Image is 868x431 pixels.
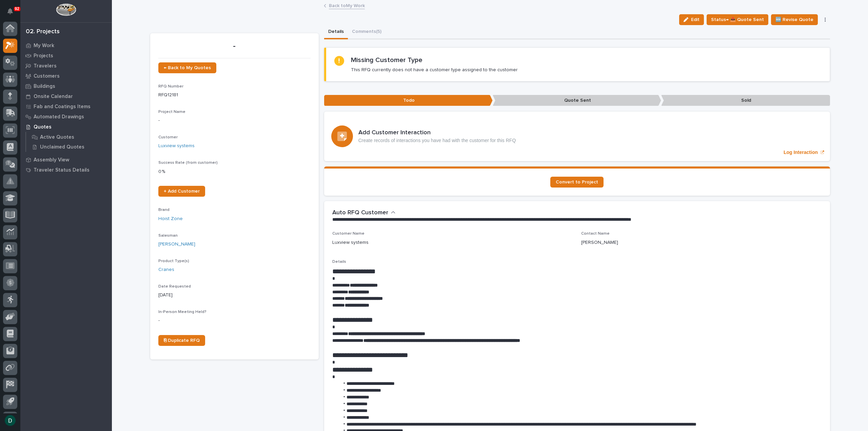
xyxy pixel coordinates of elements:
[158,142,195,150] a: Luxview systems
[34,157,69,163] p: Assembly View
[20,112,112,122] a: Automated Drawings
[158,285,191,289] span: Date Requested
[26,142,112,152] a: Unclaimed Quotes
[351,67,518,73] p: This RFQ currently does not have a customer type assigned to the customer
[34,83,55,90] p: Buildings
[332,232,364,236] span: Customer Name
[493,95,661,106] p: Quote Sent
[332,260,346,264] span: Details
[358,129,516,137] h3: Add Customer Interaction
[20,155,112,165] a: Assembly View
[324,25,348,39] button: Details
[34,104,91,110] p: Fab and Coatings Items
[56,3,76,16] img: Workspace Logo
[3,413,17,428] button: users-avatar
[679,14,704,25] button: Edit
[775,16,813,24] span: 🆕 Revise Quote
[158,215,183,222] a: Hoist Zone
[158,310,206,314] span: In-Person Meeting Held?
[711,16,764,24] span: Status→ 📤 Quote Sent
[332,239,369,246] p: Luxview systems
[158,168,311,175] p: 0 %
[158,84,183,89] span: RFQ Number
[332,209,396,217] button: Auto RFQ Customer
[26,28,60,36] div: 02. Projects
[158,292,311,299] p: [DATE]
[358,138,516,143] p: Create records of interactions you have had with the customer for this RFQ
[40,134,74,140] p: Active Quotes
[20,71,112,81] a: Customers
[158,266,174,273] a: Cranes
[20,101,112,112] a: Fab and Coatings Items
[581,239,618,246] p: [PERSON_NAME]
[164,65,211,70] span: ← Back to My Quotes
[158,259,189,263] span: Product Type(s)
[3,4,17,18] button: Notifications
[348,25,386,39] button: Comments (5)
[158,92,311,99] p: RFQ12181
[158,335,205,346] a: ⎘ Duplicate RFQ
[34,114,84,120] p: Automated Drawings
[707,14,768,25] button: Status→ 📤 Quote Sent
[691,17,699,23] span: Edit
[34,94,73,100] p: Onsite Calendar
[771,14,818,25] button: 🆕 Revise Quote
[158,41,311,51] p: -
[34,124,52,130] p: Quotes
[26,132,112,142] a: Active Quotes
[20,91,112,101] a: Onsite Calendar
[158,208,170,212] span: Brand
[784,150,818,155] p: Log Interaction
[158,317,311,324] p: -
[661,95,830,106] p: Sold
[351,56,422,64] h2: Missing Customer Type
[34,167,90,173] p: Traveler Status Details
[164,338,200,343] span: ⎘ Duplicate RFQ
[332,209,388,217] h2: Auto RFQ Customer
[158,62,216,73] a: ← Back to My Quotes
[164,189,200,194] span: + Add Customer
[158,186,205,197] a: + Add Customer
[20,51,112,61] a: Projects
[20,40,112,51] a: My Work
[324,95,493,106] p: Todo
[158,234,178,238] span: Salesman
[20,61,112,71] a: Travelers
[34,53,53,59] p: Projects
[40,144,84,150] p: Unclaimed Quotes
[158,135,178,139] span: Customer
[329,1,365,9] a: Back toMy Work
[158,241,195,248] a: [PERSON_NAME]
[581,232,610,236] span: Contact Name
[158,117,311,124] p: -
[20,122,112,132] a: Quotes
[158,110,185,114] span: Project Name
[34,43,54,49] p: My Work
[8,8,17,19] div: Notifications92
[324,112,830,161] a: Log Interaction
[15,6,19,11] p: 92
[556,180,598,184] span: Convert to Project
[158,161,218,165] span: Success Rate (from customer)
[550,177,604,188] a: Convert to Project
[20,165,112,175] a: Traveler Status Details
[20,81,112,91] a: Buildings
[34,63,57,69] p: Travelers
[34,73,60,79] p: Customers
